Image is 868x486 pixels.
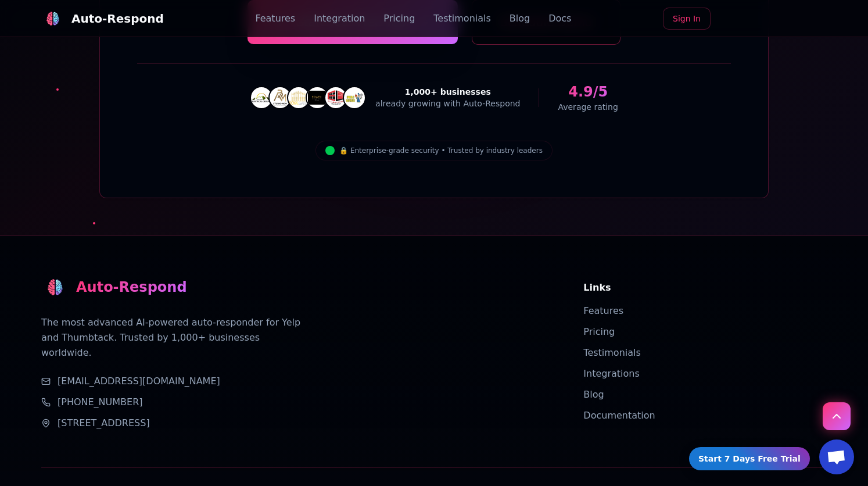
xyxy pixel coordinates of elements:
[327,88,345,107] img: EL Garage Doors
[583,305,623,316] a: Features
[583,368,640,379] a: Integrations
[583,410,655,421] a: Documentation
[47,279,63,295] img: Auto-Respond Best Yelp Auto Responder
[289,88,308,107] img: Royal Garage Door & Gate Services
[819,439,854,474] div: Open chat
[583,389,604,400] a: Blog
[583,326,615,337] a: Pricing
[252,88,271,107] img: CA Electrical Group
[58,416,150,430] span: [STREET_ADDRESS]
[58,395,143,409] a: [PHONE_NUMBER]
[339,146,543,155] span: 🔒 Enterprise-grade security • Trusted by industry leaders
[41,315,302,360] p: The most advanced AI-powered auto-responder for Yelp and Thumbtack. Trusted by 1,000+ businesses ...
[433,12,491,26] a: Testimonials
[510,12,530,26] a: Blog
[308,88,327,107] img: Power Builders
[714,6,833,32] iframe: Sign in with Google Button
[558,101,618,113] div: Average rating
[58,374,220,388] a: [EMAIL_ADDRESS][DOMAIN_NAME]
[548,12,571,26] a: Docs
[271,88,289,107] img: Studio Abm Builders
[71,10,164,27] div: Auto-Respond
[375,98,520,109] div: already growing with Auto-Respond
[689,447,810,470] a: Start 7 Days Free Trial
[46,12,60,26] img: Auto-Respond Logo
[383,12,415,26] a: Pricing
[663,8,711,30] a: Sign In
[314,12,365,26] a: Integration
[823,402,851,430] button: Scroll to top
[41,7,164,30] a: Auto-Respond LogoAuto-Respond
[583,347,641,358] a: Testimonials
[76,278,187,296] div: Auto-Respond
[375,86,520,98] div: 1,000+ businesses
[558,83,618,101] div: 4.9/5
[583,281,827,295] h3: Links
[255,12,295,26] a: Features
[345,88,364,107] img: HVAC & Insulation Gurus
